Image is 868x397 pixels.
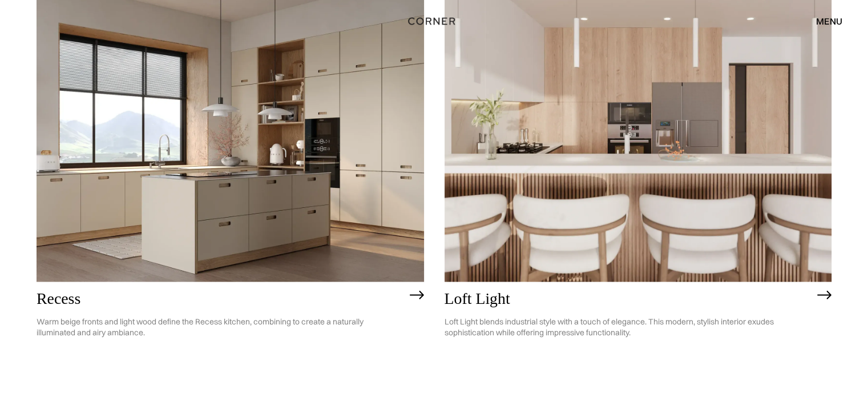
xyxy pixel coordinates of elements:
[805,11,842,31] div: menu
[404,14,463,29] a: home
[37,308,404,347] p: Warm beige fronts and light wood define the Recess kitchen, combining to create a naturally illum...
[445,290,812,308] h2: Loft Light
[816,17,842,26] div: menu
[445,308,812,347] p: Loft Light blends industrial style with a touch of elegance. This modern, stylish interior exudes...
[37,290,404,308] h2: Recess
